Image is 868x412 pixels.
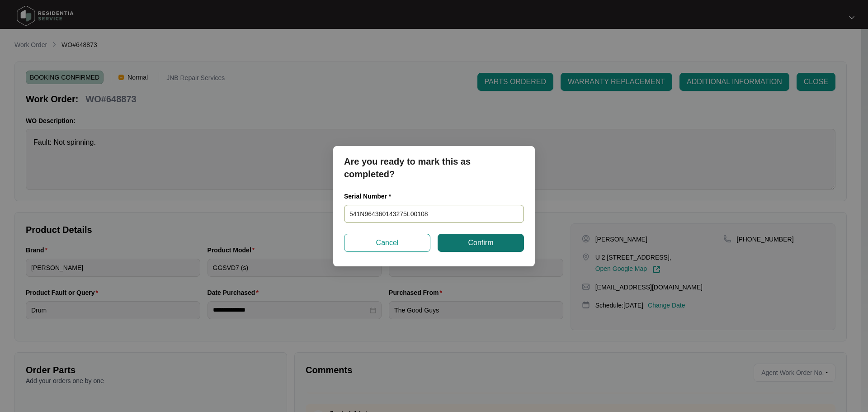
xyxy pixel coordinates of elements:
p: completed? [344,168,524,180]
span: Confirm [468,237,493,248]
p: Are you ready to mark this as [344,155,524,168]
label: Serial Number * [344,192,398,201]
button: Cancel [344,234,430,252]
button: Confirm [438,234,524,252]
span: Cancel [376,237,399,248]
